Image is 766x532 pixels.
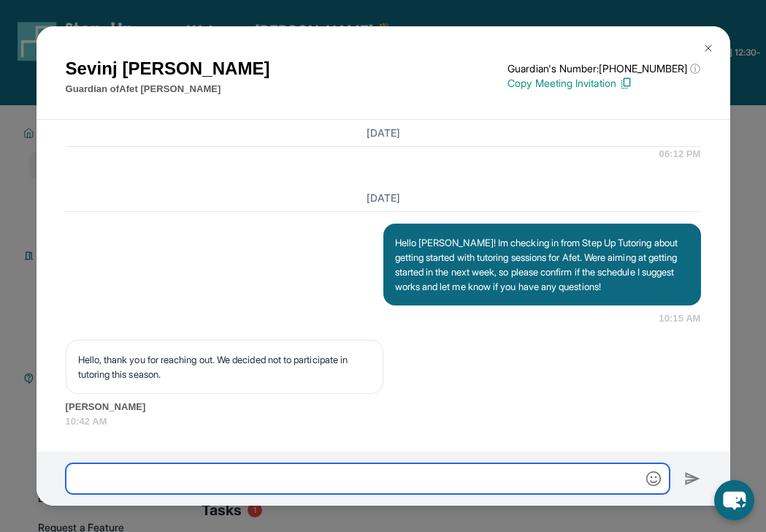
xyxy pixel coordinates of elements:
button: chat-button [714,480,754,520]
img: Send icon [684,470,701,487]
p: Guardian's Number: [PHONE_NUMBER] [508,61,700,76]
h3: [DATE] [66,126,701,140]
h3: [DATE] [66,191,701,205]
span: 10:15 AM [659,311,700,326]
img: Copy Icon [619,77,632,90]
h1: Sevinj [PERSON_NAME] [66,56,270,82]
span: 06:12 PM [659,147,701,161]
p: Hello, thank you for reaching out. We decided not to participate in tutoring this season. [78,352,371,381]
p: Guardian of Afet [PERSON_NAME] [66,82,270,96]
img: Emoji [646,471,661,486]
span: [PERSON_NAME] [66,400,701,414]
p: Copy Meeting Invitation [508,76,700,91]
p: Hello [PERSON_NAME]! Im checking in from Step Up Tutoring about getting started with tutoring ses... [395,235,689,294]
span: 10:42 AM [66,414,701,429]
span: ⓘ [690,61,700,76]
img: Close Icon [702,42,714,54]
